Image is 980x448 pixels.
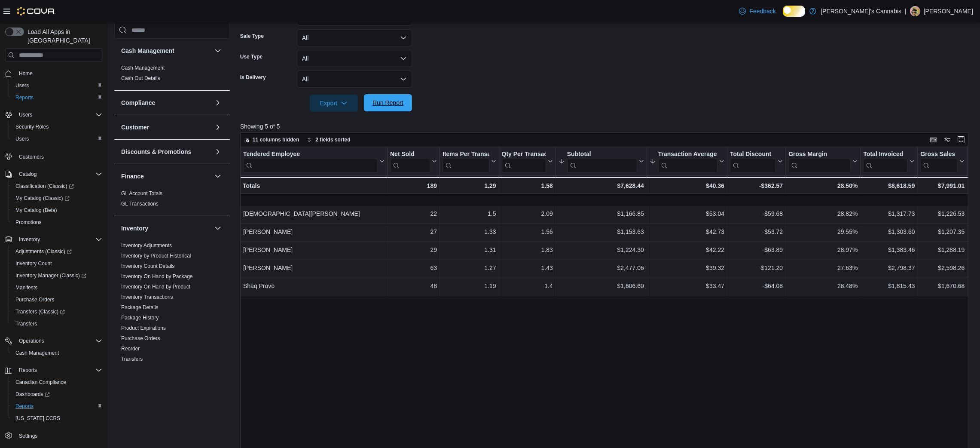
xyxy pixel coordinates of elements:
a: Customers [15,152,47,162]
a: Transfers [121,356,143,362]
div: 28.82% [788,209,858,219]
div: Net Sold [390,150,430,159]
div: 1.29 [443,181,496,191]
div: -$63.89 [730,245,783,255]
span: Users [15,82,29,89]
div: $1,288.19 [920,245,965,255]
div: $40.36 [650,181,724,191]
div: $1,606.60 [559,281,644,291]
button: Operations [15,336,48,346]
span: Inventory Adjustments [121,242,172,249]
a: Cash Management [121,65,165,71]
div: $1,815.43 [863,281,915,291]
div: $1,670.68 [920,281,965,291]
span: Purchase Orders [121,335,160,342]
div: $7,628.44 [559,181,644,191]
a: Cash Management [12,348,62,358]
div: Transaction Average [658,150,717,159]
div: $1,166.85 [559,209,644,219]
div: Total Discount [730,150,776,159]
a: Reports [12,92,37,103]
div: 1.33 [443,227,496,237]
a: Dashboards [9,388,106,400]
span: Manifests [15,284,37,291]
span: [US_STATE] CCRS [15,415,60,422]
span: Purchase Orders [15,296,55,303]
div: 1.56 [501,227,553,237]
div: 63 [390,263,437,273]
span: Users [12,134,102,144]
span: Users [12,80,102,91]
span: GL Transactions [121,200,159,207]
div: -$121.20 [730,263,783,273]
span: Reports [12,401,102,411]
span: Users [19,111,32,118]
div: $42.73 [650,227,724,237]
button: Promotions [9,216,106,228]
button: Enter fullscreen [956,135,966,145]
div: $42.22 [650,245,724,255]
div: 1.4 [501,281,553,291]
button: Catalog [2,168,106,180]
span: Inventory Count Details [121,263,175,270]
span: Settings [19,433,37,439]
button: Compliance [213,98,223,108]
a: Inventory On Hand by Product [121,284,190,290]
div: 1.5 [443,209,496,219]
button: Transaction Average [650,150,724,172]
button: Canadian Compliance [9,376,106,388]
div: Inventory [114,240,230,388]
div: Tendered Employee [243,150,378,159]
div: Gross Sales [920,150,958,172]
div: [DEMOGRAPHIC_DATA][PERSON_NAME] [243,209,385,219]
button: Inventory [15,234,43,245]
span: Adjustments (Classic) [15,248,72,255]
span: Transfers [12,319,102,329]
div: $1,317.73 [863,209,915,219]
a: Adjustments (Classic) [12,246,75,257]
span: Adjustments (Classic) [12,246,102,257]
div: $53.04 [650,209,724,219]
a: [US_STATE] CCRS [12,413,64,423]
a: Users [12,80,32,91]
button: Reports [9,400,106,412]
div: Transaction Average [658,150,717,172]
button: Keyboard shortcuts [928,135,939,145]
span: Transfers [15,320,37,327]
button: Cash Management [213,46,223,56]
button: Settings [2,430,106,442]
p: Showing 5 of 5 [240,122,976,131]
label: Use Type [240,53,263,60]
div: Finance [114,188,230,216]
button: Reports [9,92,106,104]
h3: Compliance [121,98,155,107]
button: Gross Margin [788,150,858,172]
a: Package History [121,315,159,321]
a: Promotions [12,217,45,227]
span: Classification (Classic) [15,183,74,190]
a: Classification (Classic) [12,181,77,191]
a: Reports [12,401,37,411]
a: Security Roles [12,122,52,132]
div: Qty Per Transaction [501,150,546,159]
button: All [297,50,412,67]
a: Canadian Compliance [12,377,70,387]
div: $1,207.35 [920,227,965,237]
a: My Catalog (Classic) [12,193,73,203]
h3: Discounts & Promotions [121,147,191,156]
span: Customers [15,151,102,162]
span: Operations [15,336,102,346]
a: Purchase Orders [12,295,58,305]
a: Transfers [12,319,40,329]
div: Gross Margin [788,150,851,172]
button: Users [9,80,106,92]
div: [PERSON_NAME] [243,263,385,273]
button: Inventory [2,233,106,245]
h3: Finance [121,172,144,181]
span: Reports [15,94,34,101]
span: Inventory On Hand by Package [121,273,193,280]
span: Customers [19,153,44,160]
button: 11 columns hidden [241,135,303,145]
